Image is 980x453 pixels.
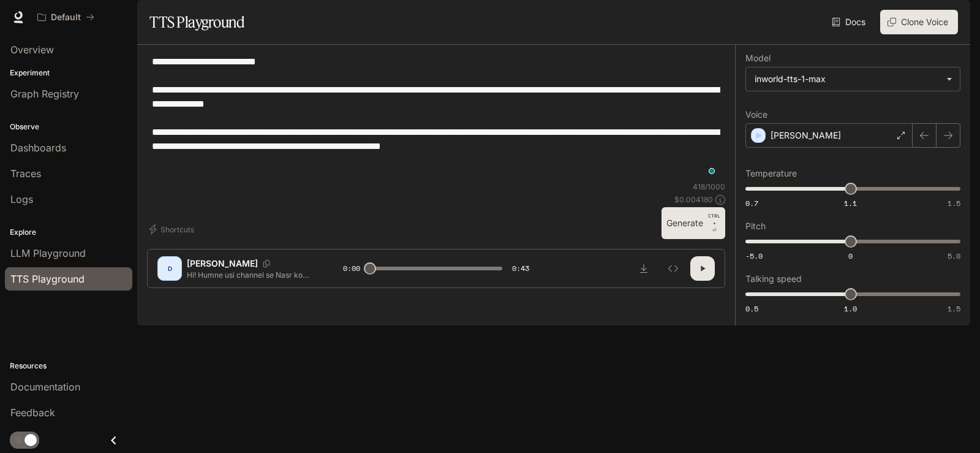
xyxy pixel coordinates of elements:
h1: TTS Playground [149,10,244,34]
p: CTRL + [708,212,720,227]
span: 0:43 [512,262,529,275]
span: -5.0 [745,251,763,261]
button: Download audio [631,256,656,281]
p: Voice [745,110,767,119]
p: Default [51,12,81,23]
p: Talking speed [745,275,802,283]
span: 1.1 [844,198,857,208]
div: inworld-tts-1-max [746,67,960,91]
span: 1.5 [948,198,960,208]
a: Docs [829,10,870,34]
button: Inspect [661,256,685,281]
span: 0.7 [745,198,758,208]
p: Hi! Humne usi channel se Nasr ko apne artist ke taur pe invite [PERSON_NAME], shayad abhi hum ful... [187,270,314,280]
span: 5.0 [948,251,960,261]
p: Pitch [745,222,766,230]
span: 1.0 [844,303,857,314]
button: Copy Voice ID [258,260,275,267]
button: GenerateCTRL +⏎ [661,207,725,239]
span: 0.5 [745,303,758,314]
button: Shortcuts [147,219,199,239]
button: Clone Voice [880,10,958,34]
button: All workspaces [32,5,100,29]
p: [PERSON_NAME] [187,257,258,270]
div: inworld-tts-1-max [755,73,940,85]
p: Model [745,54,771,63]
span: 0:00 [343,262,360,275]
span: 0 [848,251,853,261]
textarea: To enrich screen reader interactions, please activate Accessibility in Grammarly extension settings [152,55,720,181]
p: ⏎ [708,212,720,234]
p: Temperature [745,169,797,178]
p: [PERSON_NAME] [771,129,841,142]
div: D [160,259,179,278]
span: 1.5 [948,303,960,314]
